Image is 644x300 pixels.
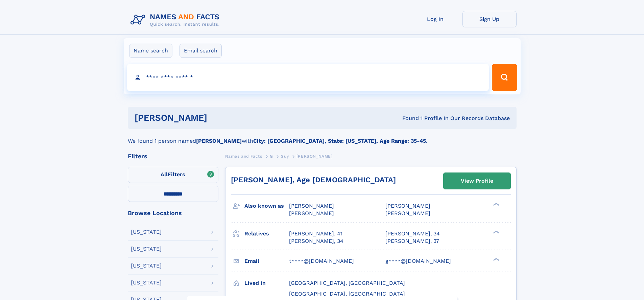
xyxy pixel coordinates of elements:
[128,11,225,29] img: Logo Names and Facts
[128,210,218,216] div: Browse Locations
[289,237,343,245] a: [PERSON_NAME], 34
[128,153,218,159] div: Filters
[131,246,162,252] div: [US_STATE]
[492,230,500,234] div: ❯
[270,152,273,160] a: G
[289,280,405,286] span: [GEOGRAPHIC_DATA], [GEOGRAPHIC_DATA]
[492,64,517,91] button: Search Button
[289,291,405,297] span: [GEOGRAPHIC_DATA], [GEOGRAPHIC_DATA]
[444,173,510,189] a: View Profile
[462,11,517,27] a: Sign Up
[289,203,334,209] span: [PERSON_NAME]
[408,11,462,27] a: Log In
[131,280,162,285] div: [US_STATE]
[461,173,493,189] div: View Profile
[180,44,222,58] label: Email search
[270,154,273,159] span: G
[244,228,289,239] h3: Relatives
[244,255,289,267] h3: Email
[135,114,305,122] h1: [PERSON_NAME]
[244,200,289,212] h3: Also known as
[129,44,172,58] label: Name search
[131,263,162,269] div: [US_STATE]
[127,64,489,91] input: search input
[196,138,242,144] b: [PERSON_NAME]
[289,210,334,216] span: [PERSON_NAME]
[161,171,168,178] span: All
[385,237,439,245] a: [PERSON_NAME], 37
[244,277,289,289] h3: Lived in
[231,176,396,184] a: [PERSON_NAME], Age [DEMOGRAPHIC_DATA]
[492,257,500,261] div: ❯
[253,138,426,144] b: City: [GEOGRAPHIC_DATA], State: [US_STATE], Age Range: 35-45
[128,167,218,183] label: Filters
[385,230,440,237] a: [PERSON_NAME], 34
[385,210,430,216] span: [PERSON_NAME]
[131,229,162,235] div: [US_STATE]
[281,152,289,160] a: Guy
[492,202,500,207] div: ❯
[305,115,510,122] div: Found 1 Profile In Our Records Database
[128,129,517,145] div: We found 1 person named with .
[289,230,342,237] a: [PERSON_NAME], 41
[296,154,333,159] span: [PERSON_NAME]
[385,203,430,209] span: [PERSON_NAME]
[281,154,289,159] span: Guy
[225,152,262,160] a: Names and Facts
